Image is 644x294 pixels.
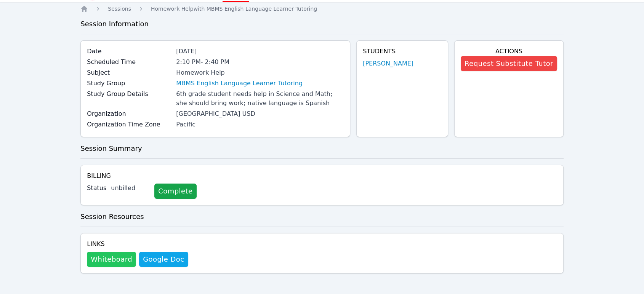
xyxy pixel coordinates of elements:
label: Study Group Details [87,89,171,99]
a: MBMS English Language Learner Tutoring [176,79,303,88]
div: Homework Help [176,68,344,77]
h3: Session Summary [80,143,564,154]
h4: Students [363,47,442,56]
a: Sessions [108,5,131,13]
span: Sessions [108,6,131,12]
h4: Actions [461,47,557,56]
h3: Session Information [80,19,564,29]
label: Date [87,47,171,56]
label: Organization [87,109,171,118]
div: [DATE] [176,47,344,56]
div: unbilled [111,184,148,193]
a: Homework Helpwith MBMS English Language Learner Tutoring [151,5,317,13]
span: Homework Help with MBMS English Language Learner Tutoring [151,6,317,12]
nav: Breadcrumb [80,5,564,13]
a: Google Doc [139,252,188,267]
label: Status [87,184,106,193]
h4: Links [87,240,188,249]
h3: Session Resources [80,211,564,222]
a: [PERSON_NAME] [363,59,413,68]
label: Scheduled Time [87,58,171,67]
h4: Billing [87,171,557,181]
label: Subject [87,68,171,77]
button: Request Substitute Tutor [461,56,557,71]
div: 6th grade student needs help in Science and Math; she should bring work; native language is Spanish [176,89,344,108]
div: 2:10 PM - 2:40 PM [176,58,344,67]
a: Complete [154,184,196,199]
button: Whiteboard [87,252,136,267]
label: Organization Time Zone [87,120,171,129]
label: Study Group [87,79,171,88]
div: Pacific [176,120,344,129]
div: [GEOGRAPHIC_DATA] USD [176,109,344,118]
